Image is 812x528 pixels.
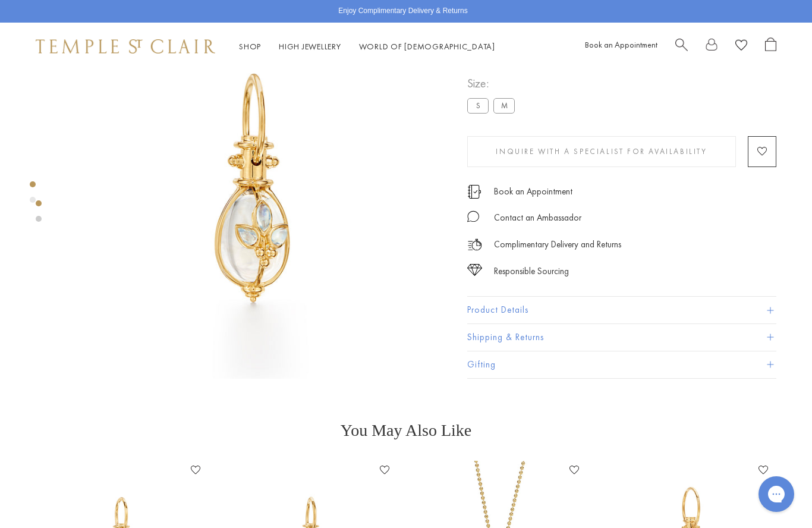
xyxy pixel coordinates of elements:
[467,210,479,222] img: MessageIcon-01_2.svg
[467,136,736,167] button: Inquire With A Specialist for Availability
[467,325,776,351] button: Shipping & Returns
[338,5,467,17] p: Enjoy Complimentary Delivery & Returns
[585,39,657,50] a: Book an Appointment
[48,421,764,440] h3: You May Also Like
[494,237,621,252] p: Complimentary Delivery and Returns
[735,37,747,56] a: View Wishlist
[753,472,800,516] iframe: Gorgias live chat messenger
[467,351,776,378] button: Gifting
[239,39,495,54] nav: Main navigation
[467,264,482,276] img: icon_sourcing.svg
[494,186,572,199] a: Book an Appointment
[36,39,215,54] img: Temple St. Clair
[239,41,261,52] a: ShopShop
[493,99,515,114] label: M
[359,41,495,52] a: World of [DEMOGRAPHIC_DATA]World of [DEMOGRAPHIC_DATA]
[765,37,776,56] a: Open Shopping Bag
[467,185,481,199] img: icon_appointment.svg
[496,147,707,157] span: Inquire With A Specialist for Availability
[279,41,341,52] a: High JewelleryHigh Jewellery
[467,297,776,324] button: Product Details
[675,37,688,56] a: Search
[494,264,569,279] div: Responsible Sourcing
[467,237,482,252] img: icon_delivery.svg
[467,74,520,94] span: Size:
[467,99,489,114] label: S
[30,178,36,212] div: Product gallery navigation
[494,210,581,225] div: Contact an Ambassador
